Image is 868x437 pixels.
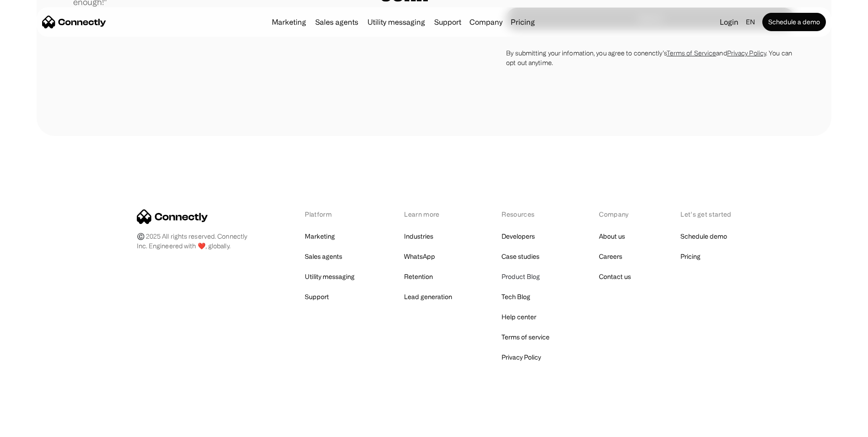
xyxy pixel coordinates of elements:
[501,331,550,344] a: Terms of service
[364,18,429,26] a: Utility messaging
[312,18,362,26] a: Sales agents
[742,16,760,28] div: en
[404,250,435,263] a: WhatsApp
[404,290,452,303] a: Lead generation
[667,49,717,56] a: Terms of Service
[599,209,631,219] div: Company
[404,209,452,219] div: Learn more
[305,209,355,219] div: Platform
[501,209,550,219] div: Resources
[501,270,540,283] a: Product Blog
[404,230,433,243] a: Industries
[680,230,727,243] a: Schedule demo
[42,15,106,29] a: home
[506,48,795,67] div: By submitting your infomation, you agree to conenctly’s and . You can opt out anytime.
[746,16,755,28] div: en
[18,421,55,434] ul: Language list
[9,420,55,434] aside: Language selected: English
[469,16,502,28] div: Company
[305,290,329,303] a: Support
[305,230,335,243] a: Marketing
[501,290,530,303] a: Tech Blog
[404,270,433,283] a: Retention
[680,250,701,263] a: Pricing
[501,311,536,323] a: Help center
[467,16,505,28] div: Company
[501,230,535,243] a: Developers
[716,16,742,28] a: Login
[268,18,310,26] a: Marketing
[507,18,539,26] a: Pricing
[680,209,731,219] div: Let’s get started
[501,250,539,263] a: Case studies
[501,351,541,364] a: Privacy Policy
[431,18,465,26] a: Support
[599,250,622,263] a: Careers
[727,49,766,56] a: Privacy Policy
[305,250,342,263] a: Sales agents
[305,270,355,283] a: Utility messaging
[599,230,625,243] a: About us
[762,13,826,31] a: Schedule a demo
[599,270,631,283] a: Contact us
